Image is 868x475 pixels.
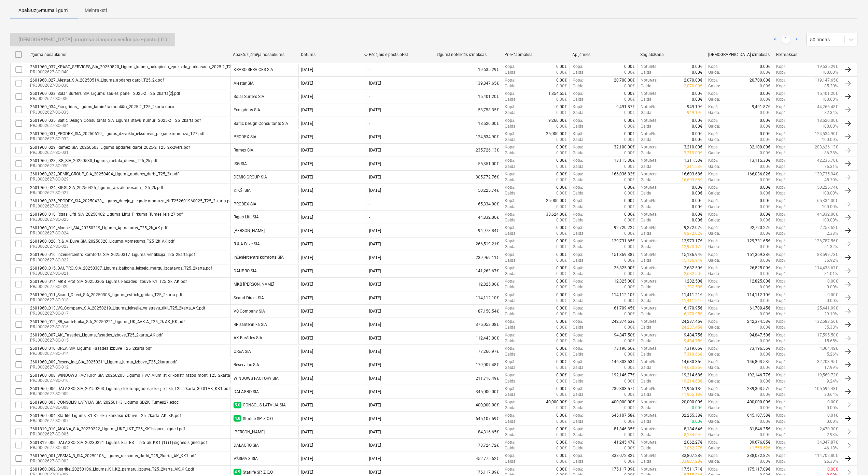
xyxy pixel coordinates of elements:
[302,161,313,166] div: [DATE]
[760,185,770,190] p: 0.00€
[573,190,585,196] p: Gaida :
[776,171,786,177] p: Kopā :
[369,121,370,126] div: -
[684,144,703,150] p: 3,210.00€
[822,97,838,102] p: 100.00%
[776,110,786,116] p: Kopā :
[30,118,201,123] div: 2601960_035_Baltic_Design_Consultants_SIA_Ligums_stavu_numuri_2025-2_T25_2karta.pdf
[815,77,838,83] p: 119,147.65€
[30,163,157,169] p: PRJ0002627-SO-030
[30,123,201,129] p: PRJ0002627-SO-034
[793,35,801,44] a: Next page
[682,177,703,183] p: 16,603.68€
[641,137,653,143] p: Gaida :
[302,188,313,193] div: [DATE]
[692,124,703,129] p: 0.00€
[505,164,517,170] p: Gaida :
[573,97,585,102] p: Gaida :
[546,198,567,204] p: 25,000.00€
[692,118,703,124] p: 0.00€
[776,104,786,110] p: Kopā :
[776,118,786,124] p: Kopā :
[369,148,381,153] div: [DATE]
[692,91,703,97] p: 0.00€
[616,104,635,110] p: 9,491.87€
[624,70,635,75] p: 0.00€
[709,118,719,124] p: Kopā :
[434,104,502,116] div: 53,758.35€
[30,83,164,88] p: PRJ0002627-SO-038
[30,172,179,176] div: 2601960_022_DEMIS_GROUP_SIA_20250404_Ligums_apdares_darbi_T25_2k.pdf
[776,137,786,143] p: Kopā :
[573,131,583,137] p: Kopā :
[684,77,703,83] p: 2,070.00€
[641,97,653,102] p: Gaida :
[709,164,720,170] p: Gaida :
[776,52,839,57] div: Bezmaksas
[573,177,585,183] p: Gaida :
[750,77,770,83] p: 20,700.00€
[709,91,719,97] p: Kopā :
[776,77,786,83] p: Kopā :
[302,134,313,139] div: [DATE]
[30,158,157,163] div: 2601960_028_ISG_SIA_20250530_Ligums_metala_durvis_T25_2k.pdf
[641,118,657,124] p: Noturēts :
[434,346,502,357] div: 77,260.97€
[776,185,786,190] p: Kopā :
[369,161,381,166] div: [DATE]
[750,144,770,150] p: 32,100.00€
[434,453,502,464] div: 452,775.62€
[709,171,719,177] p: Kopā :
[573,158,583,163] p: Kopā :
[760,83,770,89] p: 0.00€
[434,426,502,438] div: 84,316.65€
[687,110,703,116] p: 949.19€
[434,64,502,75] div: 19,635.29€
[434,212,502,223] div: 44,832.00€
[369,67,370,72] div: -
[624,118,635,124] p: 0.00€
[641,158,657,163] p: Noturēts :
[302,94,313,99] div: [DATE]
[434,118,502,129] div: 18,520.00€
[624,190,635,196] p: 0.00€
[369,107,381,112] div: [DATE]
[709,177,720,183] p: Gaida :
[505,104,515,110] p: Kopā :
[434,144,502,156] div: 235,726.13€
[369,81,381,86] div: [DATE]
[505,158,515,163] p: Kopā :
[437,52,499,57] div: Līgumā noteiktās izmaksas
[30,145,190,150] div: 2601960_029_Ramex_SIA_20250603_Ligums_apdares_darbi_2025-2_T25_2k-2vers.pdf
[776,91,786,97] p: Kopā :
[505,77,515,83] p: Kopā :
[709,70,720,75] p: Gaida :
[760,164,770,170] p: 0.00€
[624,83,635,89] p: 0.00€
[687,104,703,110] p: 949.19€
[573,144,583,150] p: Kopā :
[505,144,515,150] p: Kopā :
[709,124,720,129] p: Gaida :
[815,144,838,150] p: 203,626.13€
[434,185,502,196] div: 50,225.74€
[556,158,567,163] p: 0.00€
[709,131,719,137] p: Kopā :
[234,81,254,86] div: Alestar SIA
[505,177,517,183] p: Gaida :
[369,52,431,57] div: Pēdējais e-pasts plkst
[776,177,786,183] p: Kopā :
[825,150,838,156] p: 86.38%
[556,104,567,110] p: 0.00€
[834,442,868,475] iframe: Chat Widget
[302,67,313,72] div: [DATE]
[709,190,720,196] p: Gaida :
[234,107,260,113] div: Eco grīdas SIA
[573,150,585,156] p: Gaida :
[815,131,838,137] p: 124,534.90€
[692,70,703,75] p: 0.00€
[434,372,502,384] div: 211,716.49€
[760,131,770,137] p: 0.00€
[30,110,174,115] p: PRJ0002627-SO-035
[776,144,786,150] p: Kopā :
